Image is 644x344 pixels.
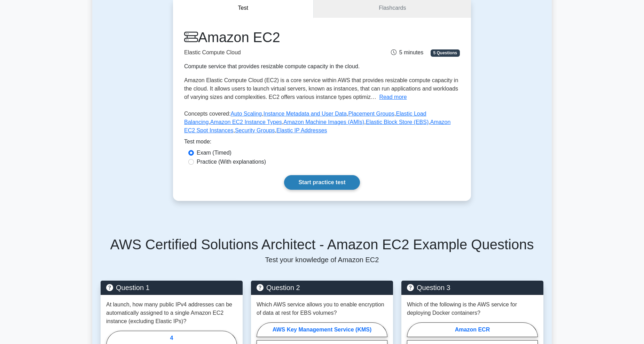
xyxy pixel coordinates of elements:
a: Placement Groups [348,111,394,117]
a: Instance Metadata and User Data [264,111,347,117]
a: Elastic IP Addresses [276,127,327,133]
label: Exam (Timed) [197,149,231,157]
label: Amazon ECR [407,322,538,337]
p: Which AWS service allows you to enable encryption of data at rest for EBS volumes? [257,300,387,317]
a: Amazon Machine Images (AMIs) [283,119,364,125]
a: Auto Scaling [230,111,262,117]
p: Elastic Compute Cloud [184,48,365,57]
div: Test mode: [184,138,460,149]
a: Start practice test [284,175,360,190]
h5: AWS Certified Solutions Architect - Amazon EC2 Example Questions [101,236,543,253]
label: AWS Key Management Service (KMS) [257,322,387,337]
h1: Amazon EC2 [184,29,365,46]
button: Read more [379,93,407,101]
h5: Question 2 [257,283,387,292]
span: 5 Questions [431,49,460,56]
label: Practice (With explanations) [197,158,266,166]
p: Which of the following is the AWS service for deploying Docker containers? [407,300,538,317]
a: Amazon EC2 Instance Types [210,119,282,125]
h5: Question 3 [407,283,538,292]
p: Test your knowledge of Amazon EC2 [101,256,543,264]
p: Concepts covered: , , , , , , , , , [184,110,460,138]
div: Compute service that provides resizable compute capacity in the cloud. [184,62,365,71]
a: Security Groups [235,127,275,133]
p: At launch, how many public IPv4 addresses can be automatically assigned to a single Amazon EC2 in... [106,300,237,326]
h5: Question 1 [106,283,237,292]
a: Elastic Block Store (EBS) [366,119,429,125]
span: Amazon Elastic Compute Cloud (EC2) is a core service within AWS that provides resizable compute c... [184,77,458,100]
span: 5 minutes [391,49,423,55]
